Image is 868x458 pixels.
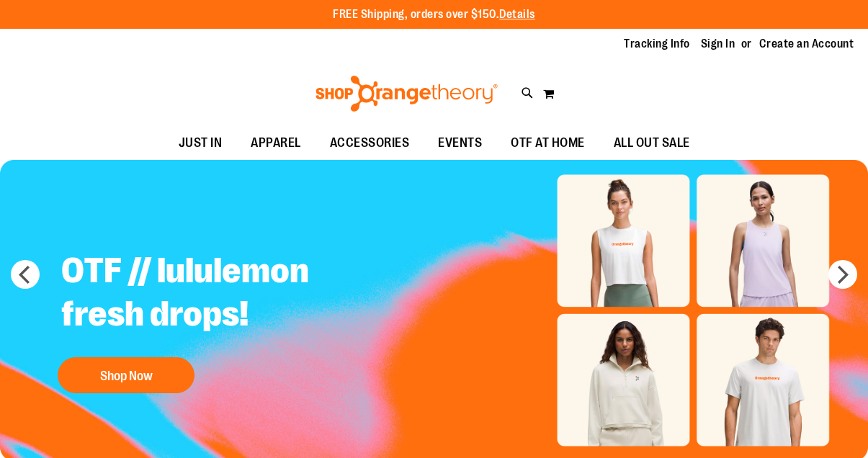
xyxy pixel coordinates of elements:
[759,36,854,52] a: Create an Account
[179,127,223,159] span: JUST IN
[313,76,500,112] img: Shop Orangetheory
[333,6,535,23] p: FREE Shipping, orders over $150.
[50,238,408,350] h2: OTF // lululemon fresh drops!
[330,127,410,159] span: ACCESSORIES
[499,8,535,21] a: Details
[438,127,482,159] span: EVENTS
[828,260,857,289] button: next
[511,127,585,159] span: OTF AT HOME
[614,127,690,159] span: ALL OUT SALE
[11,260,40,289] button: prev
[701,36,735,52] a: Sign In
[50,238,408,400] a: OTF // lululemon fresh drops! Shop Now
[624,36,690,52] a: Tracking Info
[251,127,301,159] span: APPAREL
[58,357,194,393] button: Shop Now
